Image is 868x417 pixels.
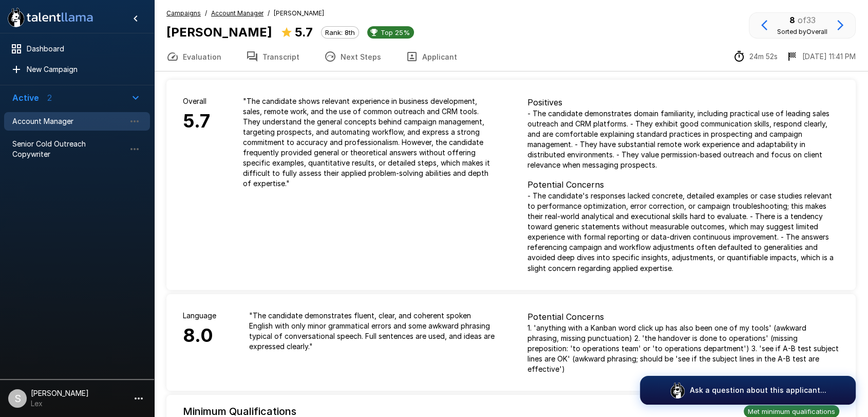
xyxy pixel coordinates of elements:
[777,28,827,35] span: Sorted by Overall
[166,25,272,40] b: [PERSON_NAME]
[527,311,839,323] p: Potential Concerns
[268,8,270,19] span: /
[205,8,207,19] span: /
[183,96,210,106] p: Overall
[274,8,324,19] span: [PERSON_NAME]
[183,311,216,321] p: Language
[211,9,263,17] u: Account Manager
[640,376,856,405] button: Ask a question about this applicant...
[527,96,839,108] p: Positives
[527,108,839,170] p: - The candidate demonstrates domain familiarity, including practical use of leading sales outreac...
[166,9,201,17] u: Campaigns
[312,42,393,71] button: Next Steps
[527,323,839,374] p: 1. 'anything with a Kanban word click up has also been one of my tools' (awkward phrasing, missin...
[690,385,826,395] p: Ask a question about this applicant...
[527,191,839,273] p: - The candidate's responses lacked concrete, detailed examples or case studies relevant to perfor...
[154,42,234,71] button: Evaluation
[249,311,495,352] p: " The candidate demonstrates fluent, clear, and coherent spoken English with only minor grammatic...
[183,321,216,351] h6: 8.0
[744,407,839,415] span: Met minimum qualifications
[234,42,312,71] button: Transcript
[749,51,778,62] p: 24m 52s
[376,28,414,37] span: Top 25%
[393,42,469,71] button: Applicant
[786,50,856,63] div: The date and time when the interview was completed
[243,96,495,189] p: " The candidate shows relevant experience in business development, sales, remote work, and the us...
[733,50,778,63] div: The time between starting and completing the interview
[798,15,816,25] span: of 33
[789,15,795,25] b: 8
[322,28,358,37] span: Rank: 8th
[295,25,313,40] b: 5.7
[527,178,839,191] p: Potential Concerns
[183,106,210,136] h6: 5.7
[802,51,856,62] p: [DATE] 11:41 PM
[669,382,686,398] img: logo_glasses@2x.png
